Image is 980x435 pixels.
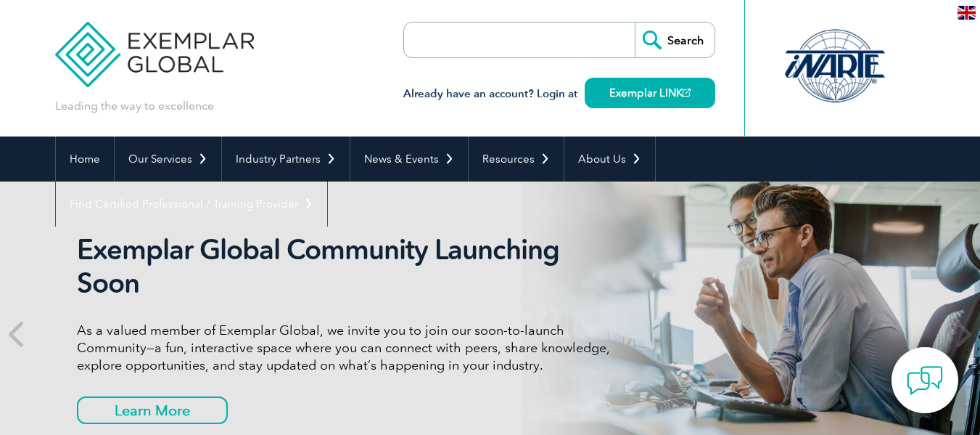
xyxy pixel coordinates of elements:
[958,6,976,20] img: en
[403,85,715,103] h3: Already have an account? Login at
[115,137,221,182] a: Our Services
[56,182,327,227] a: Find Certified Professional / Training Provider
[564,137,655,182] a: About Us
[56,137,114,182] a: Home
[469,137,564,182] a: Resources
[635,23,715,57] input: Search
[350,137,468,182] a: News & Events
[907,362,943,399] img: contact-chat.png
[77,322,621,374] p: As a valued member of Exemplar Global, we invite you to join our soon-to-launch Community—a fun, ...
[77,233,621,300] h2: Exemplar Global Community Launching Soon
[55,98,214,114] p: Leading the way to excellence
[585,78,715,108] a: Exemplar LINK
[77,397,228,424] a: Learn More
[683,89,691,97] img: open_square.png
[222,137,350,182] a: Industry Partners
